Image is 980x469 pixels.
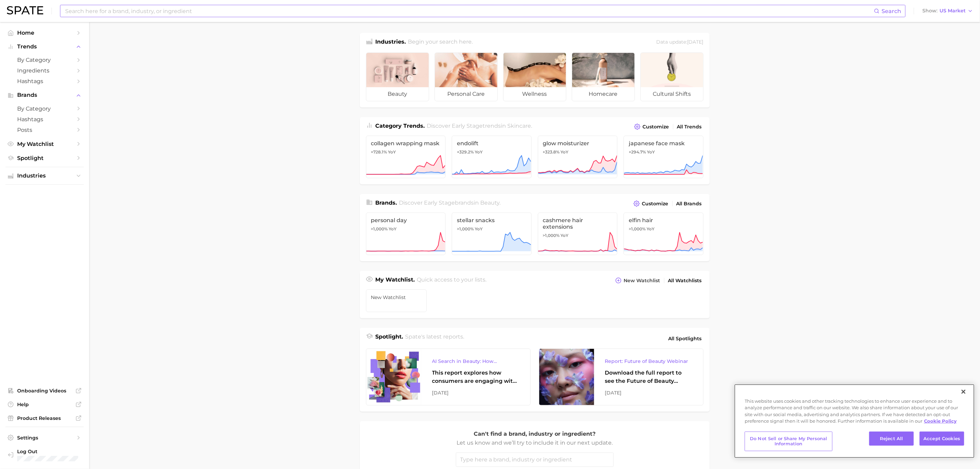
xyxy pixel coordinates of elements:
span: personal care [435,87,497,101]
a: wellness [503,53,566,101]
button: Accept Cookies [920,432,964,446]
span: Home [17,30,72,36]
a: Log out. Currently logged in with e-mail kimberley2.gravenor@loreal.com. [5,446,84,464]
a: Onboarding Videos [5,386,84,396]
a: All Brands [675,199,704,208]
button: Brands [5,90,84,100]
a: Report: Future of Beauty WebinarDownload the full report to see the Future of Beauty trends we un... [539,348,704,405]
h1: Spotlight. [376,333,403,344]
a: Settings [5,433,84,443]
span: Ingredients [17,67,72,74]
div: Privacy [734,384,975,458]
span: US Market [940,9,966,13]
div: This report explores how consumers are engaging with AI-powered search tools — and what it means ... [432,369,519,385]
span: All Watchlists [668,278,702,284]
span: Onboarding Videos [17,388,72,394]
span: beauty [480,199,499,206]
span: Brands . [376,199,397,206]
span: Search [882,8,901,14]
div: Report: Future of Beauty Webinar [605,357,692,365]
span: Discover Early Stage trends in . [427,123,532,129]
div: [DATE] [432,389,519,397]
span: Help [17,401,72,408]
span: YoY [561,149,569,155]
span: YoY [475,149,483,155]
a: Home [5,27,84,38]
span: Hashtags [17,78,72,84]
span: >1,000% [629,226,646,231]
span: Log Out [17,448,96,455]
h1: My Watchlist. [376,276,415,285]
span: Hashtags [17,116,72,123]
div: This website uses cookies and other tracking technologies to enhance user experience and to analy... [734,398,975,428]
p: Can't find a brand, industry or ingredient? [456,430,614,438]
span: stellar snacks [457,217,527,224]
a: Help [5,399,84,410]
a: New Watchlist [366,289,427,312]
div: AI Search in Beauty: How Consumers Are Using ChatGPT vs. Google Search [432,357,519,365]
span: glow moisturizer [543,140,613,147]
div: Cookie banner [734,384,975,458]
input: Search here for a brand, industry, or ingredient [64,5,874,17]
span: YoY [561,233,569,238]
span: Customize [642,201,669,207]
a: stellar snacks>1,000% YoY [452,213,532,255]
span: beauty [366,87,429,101]
a: endolift+329.2% YoY [452,136,532,178]
a: AI Search in Beauty: How Consumers Are Using ChatGPT vs. Google SearchThis report explores how co... [366,348,531,405]
a: by Category [5,103,84,114]
span: Show [922,9,937,13]
a: My Watchlist [5,139,84,149]
h2: Spate's latest reports. [405,333,464,344]
img: SPATE [7,6,43,14]
span: Trends [17,44,72,50]
span: Brands [17,92,72,98]
h2: Quick access to your lists. [417,276,486,285]
input: Type here a brand, industry or ingredient [456,453,614,467]
button: Reject All [869,432,914,446]
span: New Watchlist [624,278,660,284]
button: New Watchlist [614,276,662,285]
a: Hashtags [5,114,84,125]
a: Hashtags [5,76,84,87]
a: by Category [5,55,84,65]
a: Spotlight [5,153,84,163]
span: +323.8% [543,149,560,155]
button: Customize [633,122,671,131]
span: personal day [371,217,441,224]
span: YoY [389,226,397,232]
span: >1,000% [543,233,560,238]
a: collagen wrapping mask+728.1% YoY [366,136,446,178]
a: cultural shifts [640,53,704,101]
div: [DATE] [605,389,692,397]
a: All Spotlights [667,333,704,344]
span: All Spotlights [669,334,702,343]
span: +728.1% [371,149,387,155]
span: >1,000% [457,226,474,231]
button: Customize [632,199,670,208]
a: personal care [435,53,498,101]
span: YoY [647,226,654,232]
button: ShowUS Market [921,7,975,15]
span: All Trends [677,124,702,130]
button: Close [956,384,971,399]
span: YoY [388,149,396,155]
p: Let us know and we’ll try to include it in our next update. [456,438,614,447]
button: Trends [5,42,84,52]
a: beauty [366,53,429,101]
span: +294.7% [629,149,646,155]
span: Customize [643,124,669,130]
span: cultural shifts [641,87,703,101]
span: Product Releases [17,415,72,421]
a: Ingredients [5,65,84,76]
span: +329.2% [457,149,474,155]
span: collagen wrapping mask [371,140,441,147]
div: Data update: [DATE] [657,38,704,47]
span: Industries [17,173,72,179]
h2: Begin your search here. [408,38,473,47]
button: Do Not Sell or Share My Personal Information, Opens the preference center dialog [745,432,833,451]
span: YoY [647,149,655,155]
a: homecare [572,53,635,101]
span: >1,000% [371,226,388,231]
a: More information about your privacy, opens in a new tab [924,418,957,424]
